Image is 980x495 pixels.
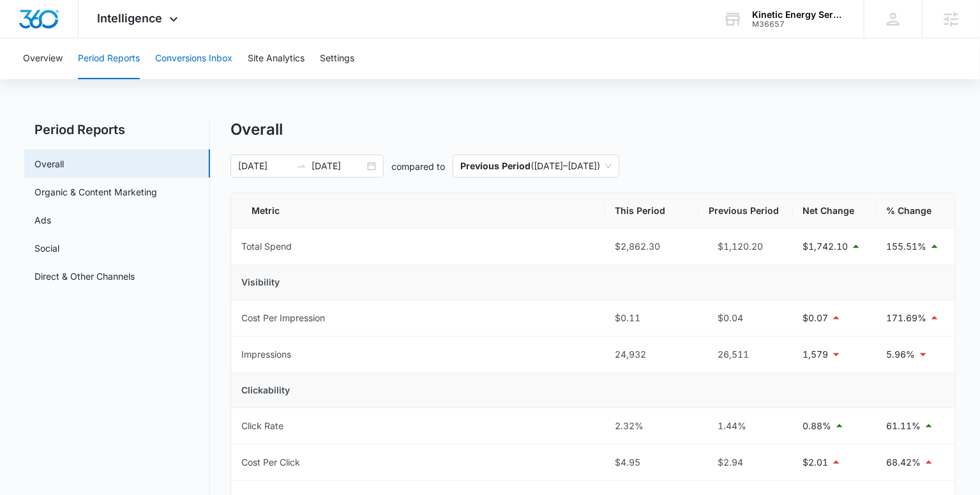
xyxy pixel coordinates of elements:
th: This Period [605,194,699,229]
h2: Period Reports [24,120,210,139]
button: Overview [23,38,63,79]
th: Metric [231,194,605,229]
span: to [296,161,306,171]
p: compared to [391,160,445,173]
div: 2.32% [615,419,689,433]
span: swap-right [296,161,306,171]
div: $1,120.20 [709,240,783,254]
p: $2.01 [803,455,829,469]
p: 61.11% [887,419,921,433]
th: Previous Period [699,194,793,229]
p: 0.88% [803,419,832,433]
div: $2.94 [709,455,783,469]
td: Visibility [231,265,954,300]
a: Direct & Other Channels [34,270,135,283]
span: Intelligence [98,11,163,25]
div: Cost Per Impression [241,311,325,325]
div: 24,932 [615,347,689,362]
div: $0.11 [615,311,689,325]
p: Previous Period [460,160,531,171]
p: 68.42% [887,455,921,469]
div: Impressions [241,347,291,362]
p: 171.69% [887,311,927,325]
span: ( [DATE] – [DATE] ) [460,155,612,177]
p: 155.51% [887,240,927,254]
div: account name [752,10,845,20]
p: 5.96% [887,347,916,362]
button: Site Analytics [248,38,305,79]
div: $2,862.30 [615,240,689,254]
p: $1,742.10 [803,240,848,254]
th: % Change [877,194,955,229]
input: Start date [238,159,291,173]
div: $4.95 [615,455,689,469]
div: $0.04 [709,311,783,325]
p: $0.07 [803,311,829,325]
input: End date [312,159,365,173]
a: Social [34,241,59,255]
button: Settings [320,38,354,79]
div: Total Spend [241,240,292,254]
h1: Overall [230,120,283,139]
button: Conversions Inbox [155,38,232,79]
div: 26,511 [709,347,783,362]
div: 1.44% [709,419,783,433]
div: Click Rate [241,419,283,433]
a: Overall [34,157,64,171]
button: Period Reports [78,38,140,79]
div: Cost Per Click [241,455,300,469]
a: Ads [34,213,51,227]
a: Organic & Content Marketing [34,185,157,199]
th: Net Change [793,194,877,229]
td: Clickability [231,373,954,408]
div: account id [752,20,845,29]
p: 1,579 [803,347,829,362]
